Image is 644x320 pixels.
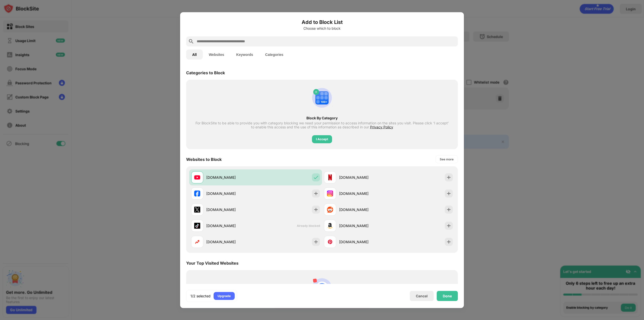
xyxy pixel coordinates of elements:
[230,49,259,59] button: Keywords
[310,276,334,300] img: personal-suggestions.svg
[194,239,200,245] img: favicons
[190,293,211,298] div: 1/2 selected
[443,294,452,298] div: Done
[186,157,222,162] div: Websites to Block
[339,207,388,212] div: [DOMAIN_NAME]
[206,239,256,244] div: [DOMAIN_NAME]
[206,207,256,212] div: [DOMAIN_NAME]
[186,49,203,59] button: All
[310,86,334,110] img: category-add.svg
[316,136,328,141] div: I Accept
[327,190,333,196] img: favicons
[206,175,256,180] div: [DOMAIN_NAME]
[339,175,388,180] div: [DOMAIN_NAME]
[186,26,458,30] div: Choose which to block
[370,125,393,129] span: Privacy Policy
[327,206,333,212] img: favicons
[195,116,449,120] div: Block By Category
[327,239,333,245] img: favicons
[194,206,200,212] img: favicons
[327,223,333,229] img: favicons
[339,191,388,196] div: [DOMAIN_NAME]
[440,157,454,162] div: See more
[194,190,200,196] img: favicons
[186,18,458,26] h6: Add to Block List
[327,174,333,180] img: favicons
[416,294,428,298] div: Cancel
[203,49,230,59] button: Websites
[194,174,200,180] img: favicons
[297,224,320,228] span: Already blocked
[186,260,238,265] div: Your Top Visited Websites
[195,121,449,129] div: For BlockSite to be able to provide you with category blocking we need your permission to access ...
[206,191,256,196] div: [DOMAIN_NAME]
[259,49,289,59] button: Categories
[218,293,231,298] div: Upgrade
[339,223,388,228] div: [DOMAIN_NAME]
[188,38,194,44] img: search.svg
[206,223,256,228] div: [DOMAIN_NAME]
[339,239,388,244] div: [DOMAIN_NAME]
[186,70,225,75] div: Categories to Block
[194,223,200,229] img: favicons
